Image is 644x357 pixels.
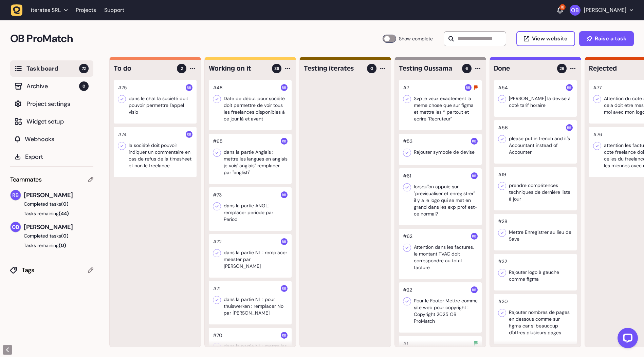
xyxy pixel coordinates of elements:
[26,117,89,126] span: Widget setup
[10,96,93,112] button: Project settings
[59,242,66,248] span: (0)
[559,65,565,72] span: 26
[26,99,89,109] span: Project settings
[209,64,267,73] h4: Working on it
[114,64,172,73] h4: To do
[11,4,72,16] button: iterates SRL
[399,35,433,43] span: Show complete
[26,64,79,73] span: Task board
[22,265,88,275] span: Tags
[584,7,626,14] p: [PERSON_NAME]
[10,60,93,77] button: Task board72
[532,36,568,41] span: View website
[10,242,93,249] button: Tasks remaining(0)
[516,31,575,46] button: View website
[61,233,69,239] span: (0)
[10,78,93,94] button: Archive0
[471,138,478,145] img: Rodolphe Balay
[566,124,573,131] img: Rodolphe Balay
[11,222,21,232] img: Oussama Bahassou
[186,84,192,91] img: Rodolphe Balay
[281,191,288,198] img: Rodolphe Balay
[25,134,89,144] span: Webhooks
[181,65,183,72] span: 2
[10,232,88,239] button: Completed tasks(0)
[79,81,89,91] span: 0
[59,210,69,217] span: (44)
[26,81,79,91] span: Archive
[471,233,478,240] img: Rodolphe Balay
[370,65,373,72] span: 0
[281,285,288,292] img: Rodolphe Balay
[570,5,581,16] img: Oussama Bahassou
[31,7,61,14] span: iterates SRL
[281,138,288,145] img: Rodolphe Balay
[579,31,634,46] button: Raise a task
[566,84,573,91] img: Rodolphe Balay
[10,201,88,207] button: Completed tasks(0)
[10,31,383,47] h2: OB ProMatch
[281,84,288,91] img: Rodolphe Balay
[24,190,93,200] span: [PERSON_NAME]
[570,5,633,16] button: [PERSON_NAME]
[471,286,478,293] img: Rodolphe Balay
[465,65,468,72] span: 6
[471,172,478,179] img: Rodolphe Balay
[11,190,21,200] img: Rodolphe Balay
[494,64,552,73] h4: Done
[10,149,93,165] button: Export
[10,113,93,130] button: Widget setup
[304,64,362,73] h4: Testing iterates
[79,64,89,73] span: 72
[24,222,93,232] span: [PERSON_NAME]
[399,64,457,73] h4: Testing Oussama
[10,131,93,147] button: Webhooks
[595,36,626,41] span: Raise a task
[76,4,96,16] a: Projects
[281,238,288,245] img: Rodolphe Balay
[186,131,192,138] img: Rodolphe Balay
[612,325,641,354] iframe: LiveChat chat widget
[281,332,288,339] img: Rodolphe Balay
[25,152,89,162] span: Export
[61,201,69,207] span: (0)
[274,65,279,72] span: 36
[465,84,472,91] img: Rodolphe Balay
[559,4,566,10] div: 18
[10,175,42,184] span: Teammates
[104,7,124,14] a: Support
[10,210,93,217] button: Tasks remaining(44)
